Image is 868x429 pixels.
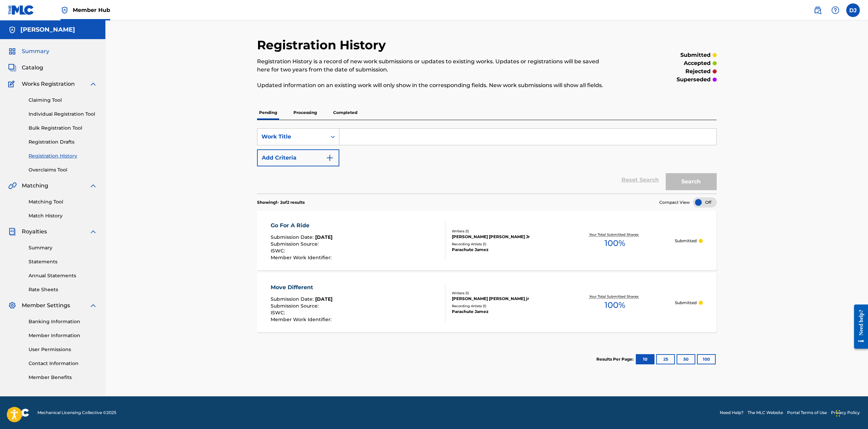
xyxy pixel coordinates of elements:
[22,301,70,310] span: Member Settings
[452,303,555,309] div: Recording Artists ( 1 )
[331,105,359,120] p: Completed
[29,97,97,104] a: Claiming Tool
[589,232,641,237] p: Your Total Submitted Shares:
[452,234,555,240] div: [PERSON_NAME] [PERSON_NAME] Jr
[29,346,97,353] a: User Permissions
[605,237,625,249] span: 100 %
[261,133,323,141] div: Work Title
[29,258,97,265] a: Statements
[831,6,839,14] img: help
[452,296,555,302] div: [PERSON_NAME] [PERSON_NAME] jr
[257,211,717,270] a: Go For A RideSubmission Date:[DATE]Submission Source:ISWC:Member Work Identifier:Writers (1)[PERS...
[271,254,333,261] span: Member Work Identifier :
[89,80,97,88] img: expand
[315,296,333,302] span: [DATE]
[8,47,49,55] a: SummarySummary
[849,299,868,354] iframe: Resource Center
[29,272,97,279] a: Annual Statements
[89,182,97,190] img: expand
[814,6,822,14] img: search
[271,248,287,254] span: ISWC :
[8,64,43,72] a: CatalogCatalog
[29,360,97,367] a: Contact Information
[29,111,97,118] a: Individual Registration Tool
[257,149,339,166] button: Add Criteria
[680,51,711,59] p: submitted
[829,3,842,17] div: Help
[22,47,49,55] span: Summary
[271,283,333,292] div: Move Different
[831,410,860,416] a: Privacy Policy
[656,354,675,364] button: 25
[37,410,116,416] span: Mechanical Licensing Collective © 2025
[291,105,319,120] p: Processing
[596,356,635,362] p: Results Per Page:
[8,409,29,417] img: logo
[452,242,555,247] div: Recording Artists ( 1 )
[20,26,75,34] h5: Derrick James
[271,303,320,309] span: Submission Source :
[659,199,690,205] span: Compact View
[684,59,711,67] p: accepted
[685,67,711,76] p: rejected
[8,26,16,34] img: Accounts
[271,296,315,302] span: Submission Date :
[22,228,47,236] span: Royalties
[29,244,97,251] a: Summary
[846,3,860,17] div: User Menu
[452,291,555,296] div: Writers ( 1 )
[257,105,279,120] p: Pending
[29,198,97,205] a: Matching Tool
[452,247,555,253] div: Parachute Jamez
[834,396,868,429] div: Chat Widget
[836,403,840,424] div: Drag
[29,286,97,293] a: Rate Sheets
[257,57,611,74] p: Registration History is a record of new work submissions or updates to existing works. Updates or...
[257,37,389,53] h2: Registration History
[29,318,97,325] a: Banking Information
[636,354,654,364] button: 10
[89,228,97,236] img: expand
[29,138,97,146] a: Registration Drafts
[677,354,695,364] button: 50
[811,3,824,17] a: Public Search
[8,301,16,310] img: Member Settings
[271,241,320,247] span: Submission Source :
[748,410,783,416] a: The MLC Website
[589,294,641,299] p: Your Total Submitted Shares:
[257,81,611,89] p: Updated information on an existing work will only show in the corresponding fields. New work subm...
[73,6,110,14] span: Member Hub
[29,212,97,219] a: Match History
[89,301,97,310] img: expand
[29,374,97,381] a: Member Benefits
[8,80,17,88] img: Works Registration
[257,128,717,194] form: Search Form
[720,410,744,416] a: Need Help?
[8,47,16,55] img: Summary
[271,316,333,323] span: Member Work Identifier :
[61,6,69,14] img: Top Rightsholder
[675,300,697,306] p: Submitted
[22,182,48,190] span: Matching
[271,310,287,316] span: ISWC :
[605,299,625,311] span: 100 %
[271,234,315,240] span: Submission Date :
[675,238,697,244] p: Submitted
[22,64,43,72] span: Catalog
[8,64,16,72] img: Catalog
[8,182,17,190] img: Matching
[452,309,555,315] div: Parachute Jamez
[29,125,97,132] a: Bulk Registration Tool
[257,273,717,332] a: Move DifferentSubmission Date:[DATE]Submission Source:ISWC:Member Work Identifier:Writers (1)[PER...
[271,221,333,230] div: Go For A Ride
[8,5,34,15] img: MLC Logo
[29,152,97,160] a: Registration History
[257,199,305,205] p: Showing 1 - 2 of 2 results
[22,80,75,88] span: Works Registration
[677,76,711,84] p: superseded
[29,332,97,339] a: Member Information
[29,166,97,174] a: Overclaims Tool
[697,354,716,364] button: 100
[787,410,827,416] a: Portal Terms of Use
